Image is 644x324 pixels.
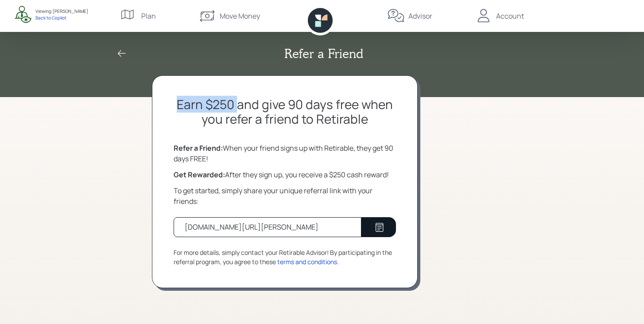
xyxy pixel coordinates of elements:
[185,222,318,232] div: [DOMAIN_NAME][URL][PERSON_NAME]
[408,11,432,21] div: Advisor
[174,169,396,180] div: After they sign up, you receive a $250 cash reward!
[174,170,225,180] b: Get Rewarded:
[174,143,223,153] b: Refer a Friend:
[35,15,88,21] div: Back to Copilot
[220,11,260,21] div: Move Money
[141,11,156,21] div: Plan
[174,185,396,207] div: To get started, simply share your unique referral link with your friends:
[277,257,337,266] div: terms and conditions
[496,11,524,21] div: Account
[174,143,396,164] div: When your friend signs up with Retirable, they get 90 days FREE!
[284,46,363,61] h2: Refer a Friend
[174,248,396,266] div: For more details, simply contact your Retirable Advisor! By participating in the referral program...
[35,8,88,15] div: Viewing: [PERSON_NAME]
[174,97,396,127] h2: Earn $250 and give 90 days free when you refer a friend to Retirable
